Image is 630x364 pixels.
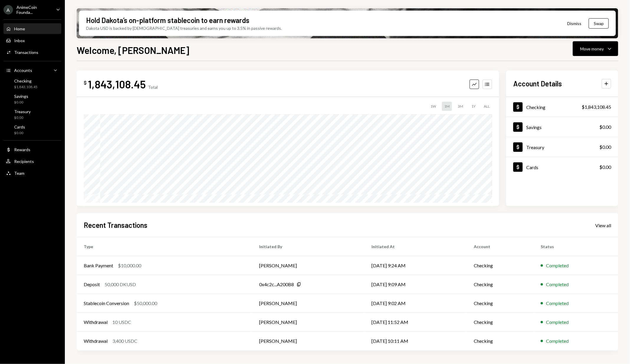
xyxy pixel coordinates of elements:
td: [DATE] 9:24 AM [365,256,467,275]
button: Move money [573,41,618,56]
a: View all [595,222,611,228]
div: Completed [546,262,569,269]
div: Total [148,85,158,90]
th: Initiated By [252,237,365,256]
div: Savings [14,94,28,99]
th: Status [534,237,618,256]
div: $0.00 [14,115,31,120]
div: 3M [455,102,465,111]
div: 10 USDC [112,319,131,326]
div: Home [14,26,25,31]
div: $1,843,108.45 [14,85,37,90]
a: Checking$1,843,108.45 [506,97,618,117]
div: $0.00 [14,100,28,105]
div: 50,000 DKUSD [105,281,136,288]
a: Accounts [4,65,61,75]
a: Team [4,168,61,178]
th: Account [467,237,534,256]
td: [DATE] 11:52 AM [365,313,467,332]
div: Stablecoin Conversion [84,300,129,307]
td: Checking [467,313,534,332]
div: Completed [546,281,569,288]
div: $ [84,80,87,86]
h2: Account Details [513,79,562,88]
div: 0x4c2c...A200B8 [259,281,294,288]
a: Transactions [4,47,61,57]
div: $50,000.00 [134,300,157,307]
div: $0.00 [14,131,25,136]
div: Bank Payment [84,262,113,269]
div: View all [595,223,611,228]
div: Completed [546,319,569,326]
td: [DATE] 9:02 AM [365,294,467,313]
td: Checking [467,256,534,275]
div: Cards [526,164,538,170]
td: Checking [467,294,534,313]
div: Recipients [14,159,34,164]
td: [PERSON_NAME] [252,294,365,313]
td: Checking [467,275,534,294]
div: Deposit [84,281,100,288]
div: 1Y [469,102,478,111]
a: Inbox [4,35,61,46]
div: $0.00 [599,123,611,131]
div: Checking [526,104,545,110]
div: Treasury [14,109,31,114]
td: [PERSON_NAME] [252,332,365,350]
th: Type [77,237,252,256]
div: Savings [526,124,542,130]
td: [PERSON_NAME] [252,313,365,332]
a: Savings$0.00 [506,117,618,137]
div: AnimeCoin Founda... [17,5,51,15]
div: Checking [14,78,37,83]
div: 1,843,108.45 [88,78,146,91]
div: 3,400 USDC [112,337,137,345]
td: [DATE] 10:11 AM [365,332,467,350]
div: Team [14,171,24,176]
td: Checking [467,332,534,350]
div: 1M [442,102,452,111]
div: Inbox [14,38,25,43]
button: Swap [589,18,609,29]
div: Hold Dakota’s on-platform stablecoin to earn rewards [86,15,249,25]
a: Cards$0.00 [4,123,61,137]
div: Accounts [14,68,32,73]
div: Withdrawal [84,337,108,345]
td: [DATE] 9:09 AM [365,275,467,294]
a: Home [4,23,61,34]
a: Treasury$0.00 [4,107,61,121]
a: Treasury$0.00 [506,137,618,157]
div: Transactions [14,50,38,55]
div: Rewards [14,147,30,152]
button: Dismiss [560,17,589,30]
div: 1W [428,102,438,111]
div: $10,000.00 [118,262,141,269]
div: $0.00 [599,144,611,151]
a: Rewards [4,144,61,155]
div: Completed [546,337,569,345]
td: [PERSON_NAME] [252,256,365,275]
div: A [4,5,13,14]
th: Initiated At [365,237,467,256]
div: ALL [481,102,492,111]
div: Withdrawal [84,319,108,326]
div: Treasury [526,144,544,150]
a: Savings$0.00 [4,92,61,106]
div: Dakota USD is backed by [DEMOGRAPHIC_DATA] treasuries and earns you up to 3.5% in passive rewards. [86,25,282,31]
a: Cards$0.00 [506,157,618,177]
div: $0.00 [599,164,611,171]
div: $1,843,108.45 [582,103,611,111]
a: Recipients [4,156,61,167]
h2: Recent Transactions [84,220,147,230]
a: Checking$1,843,108.45 [4,77,61,91]
div: Cards [14,124,25,129]
div: Move money [580,46,604,52]
div: Completed [546,300,569,307]
h1: Welcome, [PERSON_NAME] [77,44,189,56]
